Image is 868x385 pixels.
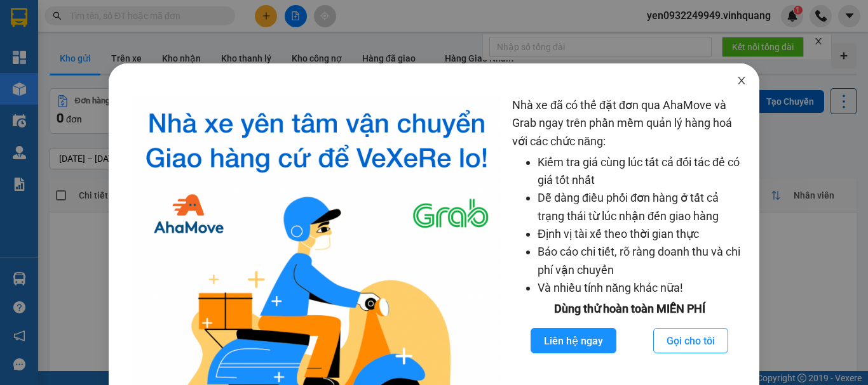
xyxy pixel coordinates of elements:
[544,333,603,349] span: Liên hệ ngay
[538,153,747,190] li: Kiểm tra giá cùng lúc tất cả đối tác để có giá tốt nhất
[538,279,747,297] li: Và nhiều tính năng khác nữa!
[724,63,759,99] button: Close
[653,328,728,353] button: Gọi cho tôi
[531,328,616,353] button: Liên hệ ngay
[667,333,715,349] span: Gọi cho tôi
[538,189,747,225] li: Dễ dàng điều phối đơn hàng ở tất cả trạng thái từ lúc nhận đến giao hàng
[512,300,747,318] div: Dùng thử hoàn toàn MIỄN PHÍ
[538,243,747,279] li: Báo cáo chi tiết, rõ ràng doanh thu và chi phí vận chuyển
[736,75,747,86] span: close
[538,225,747,243] li: Định vị tài xế theo thời gian thực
